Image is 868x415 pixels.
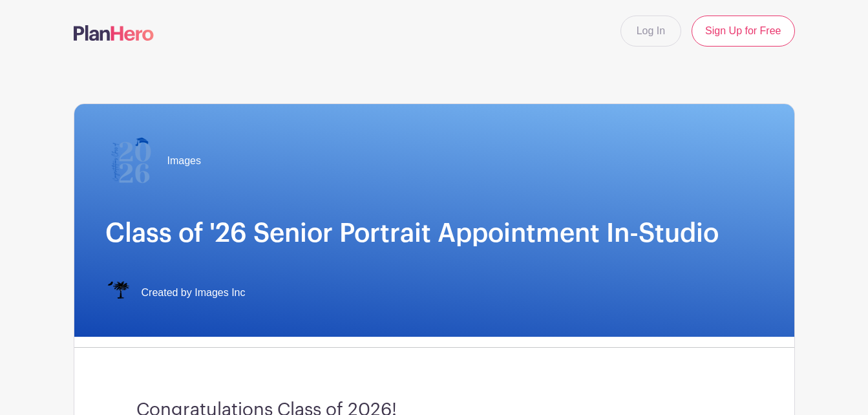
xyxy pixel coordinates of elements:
[620,16,681,47] a: Log In
[105,135,157,187] img: 2026%20logo%20(2).png
[692,16,794,47] a: Sign Up for Free
[105,218,763,249] h1: Class of '26 Senior Portrait Appointment In-Studio
[142,285,246,301] span: Created by Images Inc
[167,153,201,169] span: Images
[74,25,154,41] img: logo-507f7623f17ff9eddc593b1ce0a138ce2505c220e1c5a4e2b4648c50719b7d32.svg
[105,280,131,306] img: IMAGES%20logo%20transparenT%20PNG%20s.png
